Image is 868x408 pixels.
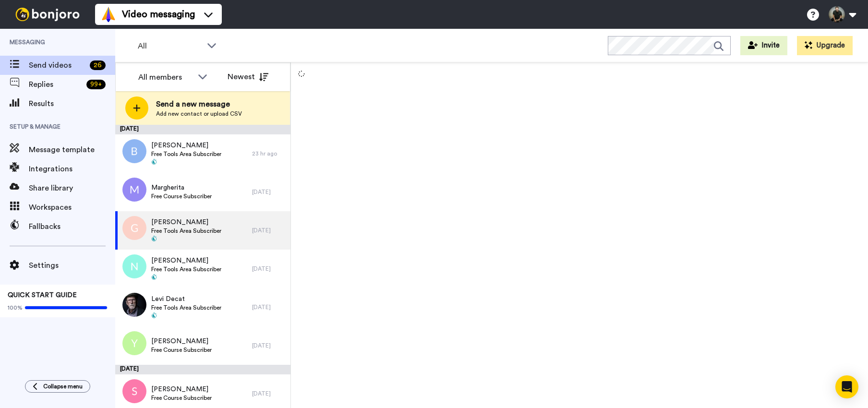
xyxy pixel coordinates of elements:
[8,304,23,312] span: 100%
[151,141,221,150] span: [PERSON_NAME]
[29,202,115,213] span: Workspaces
[43,383,83,390] span: Collapse menu
[252,265,286,273] div: [DATE]
[29,79,83,90] span: Replies
[115,365,290,374] div: [DATE]
[151,183,212,192] span: Margherita
[122,254,146,278] img: n.png
[122,178,146,202] img: m.png
[101,7,116,22] img: vm-color.svg
[797,36,853,55] button: Upgrade
[29,260,115,271] span: Settings
[29,182,115,194] span: Share library
[151,227,221,235] span: Free Tools Area Subscriber
[151,336,212,346] span: [PERSON_NAME]
[90,60,106,70] div: 26
[25,380,90,393] button: Collapse menu
[740,36,787,55] button: Invite
[151,217,221,227] span: [PERSON_NAME]
[12,8,84,21] img: bj-logo-header-white.svg
[151,256,221,265] span: [PERSON_NAME]
[151,384,212,394] span: [PERSON_NAME]
[151,265,221,273] span: Free Tools Area Subscriber
[151,192,212,200] span: Free Course Subscriber
[29,144,115,156] span: Message template
[252,390,286,397] div: [DATE]
[252,227,286,234] div: [DATE]
[220,67,276,86] button: Newest
[252,150,286,157] div: 23 hr ago
[122,293,146,317] img: 9e51e3d7-3dbb-43be-b025-ddc8d81f7fa4.jpg
[151,294,221,304] span: Levi Decat
[151,304,221,312] span: Free Tools Area Subscriber
[252,342,286,349] div: [DATE]
[835,375,858,398] div: Open Intercom Messenger
[138,40,202,52] span: All
[122,8,195,21] span: Video messaging
[115,125,290,134] div: [DATE]
[156,110,242,118] span: Add new contact or upload CSV
[252,303,286,311] div: [DATE]
[122,331,146,355] img: y.png
[138,72,193,83] div: All members
[122,216,146,240] img: g.png
[122,139,146,163] img: b.png
[29,163,115,175] span: Integrations
[151,150,221,158] span: Free Tools Area Subscriber
[8,292,77,299] span: QUICK START GUIDE
[151,346,212,354] span: Free Course Subscriber
[29,221,115,232] span: Fallbacks
[86,80,106,89] div: 99 +
[29,60,86,71] span: Send videos
[252,188,286,196] div: [DATE]
[122,379,146,403] img: s.png
[156,98,242,110] span: Send a new message
[151,394,212,402] span: Free Course Subscriber
[29,98,115,109] span: Results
